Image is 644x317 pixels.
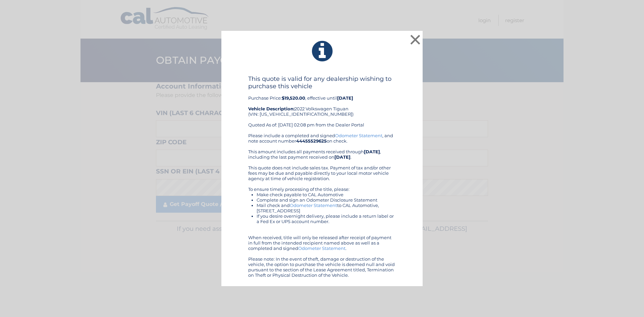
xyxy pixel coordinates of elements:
[257,197,396,203] li: Complete and sign an Odometer Disclosure Statement
[298,246,345,251] a: Odometer Statement
[248,75,396,133] div: Purchase Price: , effective until 2022 Volkswagen Tiguan (VIN: [US_VEHICLE_IDENTIFICATION_NUMBER]...
[257,213,396,224] li: If you desire overnight delivery, please include a return label or a Fed Ex or UPS account number.
[334,154,351,160] b: [DATE]
[248,106,294,111] strong: Vehicle Description:
[282,95,305,101] b: $19,520.00
[248,133,396,278] div: Please include a completed and signed , and note account number on check. This amount includes al...
[257,203,396,213] li: Mail check and to CAL Automotive, [STREET_ADDRESS]
[337,95,353,101] b: [DATE]
[248,75,396,90] h4: This quote is valid for any dealership wishing to purchase this vehicle
[296,138,327,144] b: 44455529625
[335,133,382,138] a: Odometer Statement
[364,149,380,154] b: [DATE]
[257,192,396,197] li: Make check payable to CAL Automotive
[409,33,422,46] button: ×
[290,203,337,208] a: Odometer Statement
